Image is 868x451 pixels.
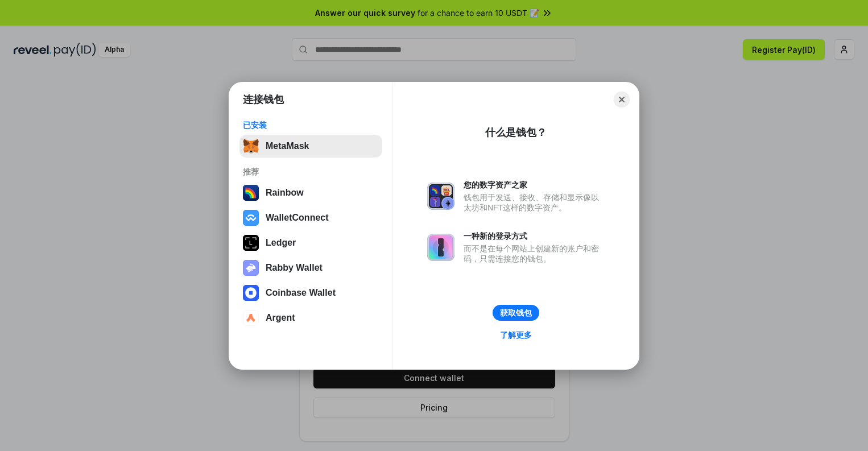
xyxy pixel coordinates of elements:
h1: 连接钱包 [243,93,284,106]
div: 已安装 [243,120,379,130]
button: Rabby Wallet [239,256,382,279]
img: svg+xml,%3Csvg%20width%3D%22120%22%20height%3D%22120%22%20viewBox%3D%220%200%20120%20120%22%20fil... [243,185,259,201]
div: WalletConnect [266,213,329,223]
div: MetaMask [266,141,309,151]
img: svg+xml,%3Csvg%20width%3D%2228%22%20height%3D%2228%22%20viewBox%3D%220%200%2028%2028%22%20fill%3D... [243,310,259,326]
img: svg+xml,%3Csvg%20fill%3D%22none%22%20height%3D%2233%22%20viewBox%3D%220%200%2035%2033%22%20width%... [243,138,259,154]
a: 了解更多 [493,328,539,342]
div: Coinbase Wallet [266,288,336,298]
button: Rainbow [239,181,382,204]
div: 推荐 [243,167,379,177]
div: 钱包用于发送、接收、存储和显示像以太坊和NFT这样的数字资产。 [464,192,605,213]
img: svg+xml,%3Csvg%20xmlns%3D%22http%3A%2F%2Fwww.w3.org%2F2000%2Fsvg%22%20width%3D%2228%22%20height%3... [243,235,259,251]
div: Argent [266,313,295,323]
img: svg+xml,%3Csvg%20xmlns%3D%22http%3A%2F%2Fwww.w3.org%2F2000%2Fsvg%22%20fill%3D%22none%22%20viewBox... [243,260,259,276]
div: 了解更多 [500,330,532,340]
div: 什么是钱包？ [485,126,547,139]
img: svg+xml,%3Csvg%20width%3D%2228%22%20height%3D%2228%22%20viewBox%3D%220%200%2028%2028%22%20fill%3D... [243,285,259,301]
img: svg+xml,%3Csvg%20width%3D%2228%22%20height%3D%2228%22%20viewBox%3D%220%200%2028%2028%22%20fill%3D... [243,210,259,226]
button: 获取钱包 [493,305,539,321]
div: 获取钱包 [500,308,532,318]
button: Argent [239,307,382,329]
div: Ledger [266,238,296,248]
div: 一种新的登录方式 [464,231,605,241]
div: 而不是在每个网站上创建新的账户和密码，只需连接您的钱包。 [464,243,605,264]
button: Close [614,92,630,107]
button: MetaMask [239,135,382,158]
button: WalletConnect [239,206,382,229]
div: Rabby Wallet [266,263,323,273]
div: 您的数字资产之家 [464,180,605,190]
img: svg+xml,%3Csvg%20xmlns%3D%22http%3A%2F%2Fwww.w3.org%2F2000%2Fsvg%22%20fill%3D%22none%22%20viewBox... [427,234,454,261]
img: svg+xml,%3Csvg%20xmlns%3D%22http%3A%2F%2Fwww.w3.org%2F2000%2Fsvg%22%20fill%3D%22none%22%20viewBox... [427,183,454,210]
button: Ledger [239,231,382,254]
div: Rainbow [266,188,304,198]
button: Coinbase Wallet [239,282,382,304]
